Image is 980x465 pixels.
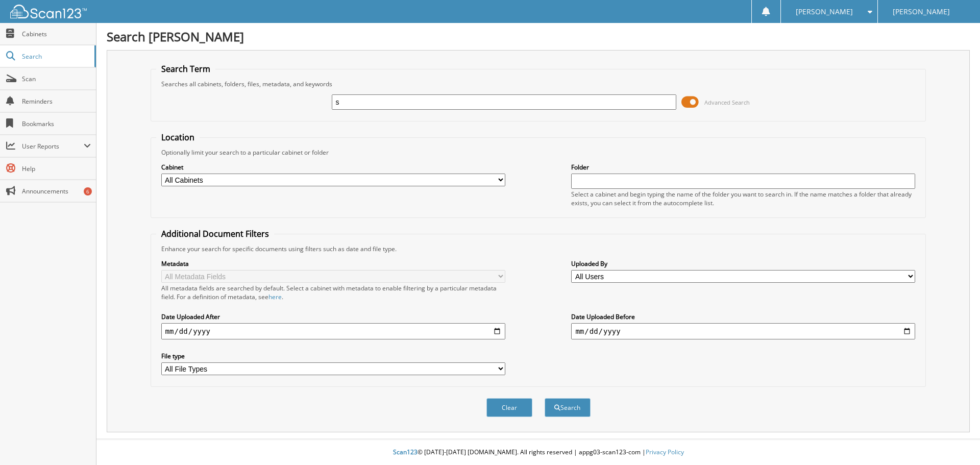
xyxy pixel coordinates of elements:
span: Bookmarks [22,119,91,128]
img: scan123-logo-white.svg [10,5,87,18]
span: User Reports [22,142,84,151]
label: Date Uploaded Before [571,312,915,321]
label: Uploaded By [571,259,915,268]
div: 6 [84,187,92,195]
button: Search [545,398,591,417]
div: Select a cabinet and begin typing the name of the folder you want to search in. If the name match... [571,190,915,207]
span: Scan [22,75,91,83]
a: here [268,292,282,301]
span: Announcements [22,187,91,195]
legend: Additional Document Filters [156,228,274,239]
label: File type [161,352,505,360]
span: Advanced Search [704,99,750,106]
label: Date Uploaded After [161,312,505,321]
span: [PERSON_NAME] [796,9,853,15]
legend: Search Term [156,63,215,75]
label: Metadata [161,259,505,268]
h1: Search [PERSON_NAME] [107,28,970,45]
span: Reminders [22,97,91,106]
span: Cabinets [22,30,91,38]
span: Scan123 [393,448,418,456]
input: start [161,323,505,339]
span: Help [22,164,91,173]
legend: Location [156,132,200,143]
span: [PERSON_NAME] [893,9,950,15]
div: Enhance your search for specific documents using filters such as date and file type. [156,244,921,253]
input: end [571,323,915,339]
button: Clear [486,398,532,417]
span: Search [22,52,89,61]
div: Searches all cabinets, folders, files, metadata, and keywords [156,80,921,88]
label: Cabinet [161,163,505,172]
div: All metadata fields are searched by default. Select a cabinet with metadata to enable filtering b... [161,284,505,301]
a: Privacy Policy [646,448,684,456]
div: Optionally limit your search to a particular cabinet or folder [156,148,921,157]
label: Folder [571,163,915,172]
div: © [DATE]-[DATE] [DOMAIN_NAME]. All rights reserved | appg03-scan123-com | [96,440,980,465]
